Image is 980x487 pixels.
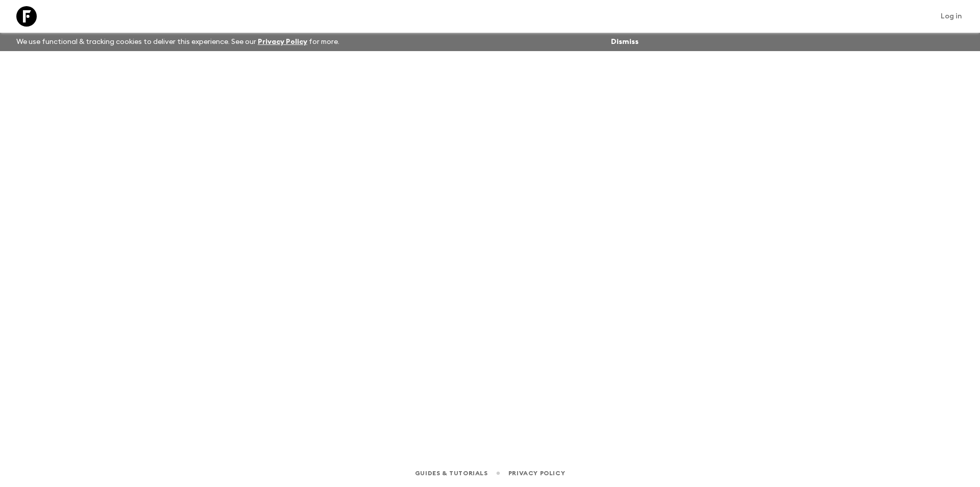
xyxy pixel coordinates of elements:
p: We use functional & tracking cookies to deliver this experience. See our for more. [12,33,344,51]
a: Privacy Policy [258,38,307,45]
a: Log in [935,9,968,24]
a: Guides & Tutorials [415,468,488,479]
button: Dismiss [608,35,641,49]
a: Privacy Policy [508,468,565,479]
